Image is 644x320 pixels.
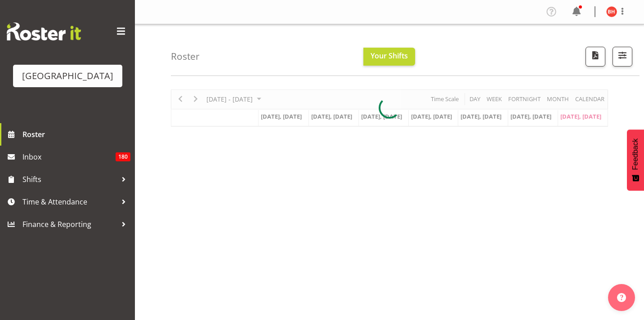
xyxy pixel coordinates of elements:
img: help-xxl-2.png [617,293,626,302]
button: Filter Shifts [613,47,632,67]
h4: Roster [171,51,200,62]
span: Shifts [22,173,117,186]
div: [GEOGRAPHIC_DATA] [22,69,113,83]
span: Inbox [22,150,116,164]
span: Feedback [631,138,640,170]
img: briar-hughes10360.jpg [606,6,617,17]
button: Feedback - Show survey [627,129,644,191]
span: 180 [116,152,130,161]
span: Finance & Reporting [22,218,117,231]
span: Your Shifts [371,51,408,61]
button: Your Shifts [363,48,415,66]
span: Time & Attendance [22,195,117,209]
button: Download a PDF of the roster according to the set date range. [586,47,605,67]
span: Roster [22,128,130,141]
img: Rosterit website logo [7,22,81,40]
